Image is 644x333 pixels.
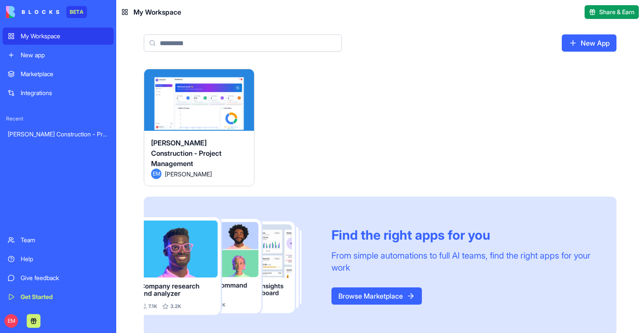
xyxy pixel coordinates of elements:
[21,51,108,59] div: New app
[21,255,108,263] div: Help
[144,69,254,186] a: [PERSON_NAME] Construction - Project ManagementEM[PERSON_NAME]
[4,314,18,328] span: EM
[165,170,212,179] span: [PERSON_NAME]
[21,236,108,244] div: Team
[3,250,114,268] a: Help
[331,287,422,305] a: Browse Marketplace
[21,89,108,97] div: Integrations
[6,6,59,18] img: logo
[585,5,639,19] button: Share & Earn
[151,139,222,168] span: [PERSON_NAME] Construction - Project Management
[562,34,616,52] a: New App
[21,274,108,282] div: Give feedback
[3,46,114,64] a: New app
[331,250,596,274] div: From simple automations to full AI teams, find the right apps for your work
[8,130,108,139] div: [PERSON_NAME] Construction - Project Management
[133,7,181,17] span: My Workspace
[21,32,108,40] div: My Workspace
[3,65,114,83] a: Marketplace
[144,217,318,315] img: Frame_181_egmpey.png
[3,288,114,305] a: Get Started
[3,231,114,249] a: Team
[3,269,114,287] a: Give feedback
[21,70,108,78] div: Marketplace
[21,293,108,301] div: Get Started
[66,6,87,18] div: BETA
[151,169,161,179] span: EM
[599,8,635,16] span: Share & Earn
[3,28,114,45] a: My Workspace
[6,6,87,18] a: BETA
[3,115,114,122] span: Recent
[3,84,114,102] a: Integrations
[3,126,114,143] a: [PERSON_NAME] Construction - Project Management
[331,227,596,243] div: Find the right apps for you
